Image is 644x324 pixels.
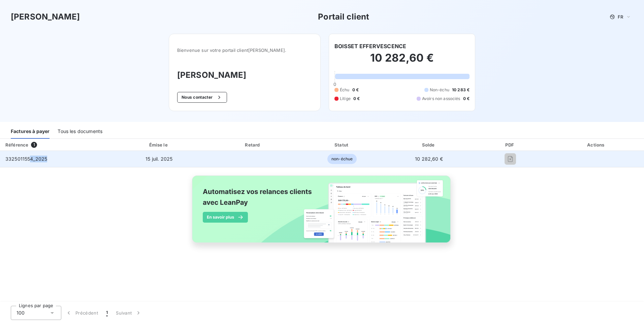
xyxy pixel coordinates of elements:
[352,87,359,93] span: 0 €
[334,51,470,71] h2: 10 282,60 €
[58,125,102,139] div: Tous les documents
[5,156,47,162] span: 3325011554_2025
[318,11,369,23] h3: Portail client
[146,156,172,162] span: 15 juil. 2025
[111,141,207,148] div: Émise le
[415,156,443,162] span: 10 282,60 €
[11,125,50,139] div: Factures à payer
[353,96,360,102] span: 0 €
[177,69,312,81] h3: [PERSON_NAME]
[334,42,406,50] h6: BOISSET EFFERVESCENCE
[210,141,297,148] div: Retard
[106,310,108,316] span: 1
[11,11,80,23] h3: [PERSON_NAME]
[31,142,37,148] span: 1
[112,306,146,320] button: Suivant
[327,154,357,164] span: non-échue
[5,142,28,148] div: Référence
[186,171,458,254] img: banner
[340,87,350,93] span: Échu
[430,87,449,93] span: Non-échu
[340,96,351,102] span: Litige
[17,310,25,316] span: 100
[177,92,227,103] button: Nous contacter
[422,96,460,102] span: Avoirs non associés
[177,47,312,53] span: Bienvenue sur votre portail client [PERSON_NAME] .
[299,141,385,148] div: Statut
[61,306,102,320] button: Précédent
[463,96,470,102] span: 0 €
[102,306,112,320] button: 1
[452,87,470,93] span: 10 283 €
[333,82,336,87] span: 0
[618,14,623,20] span: FR
[387,141,471,148] div: Solde
[473,141,548,148] div: PDF
[550,141,643,148] div: Actions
